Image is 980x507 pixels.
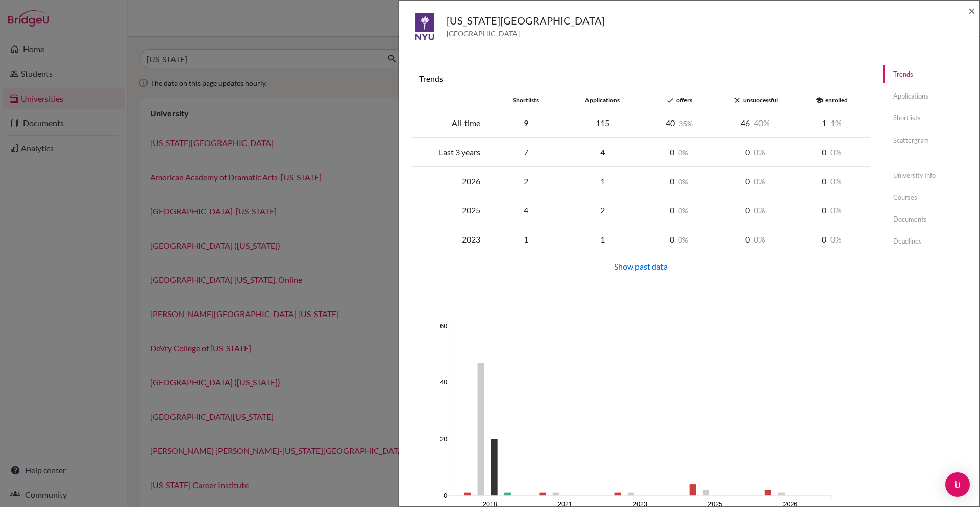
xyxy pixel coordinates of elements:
div: 0 [794,146,870,158]
span: 0 [830,205,842,215]
div: 2 [488,175,565,187]
i: school [815,96,823,104]
a: Scattergram [883,132,979,150]
a: Trends [883,65,979,83]
div: All-time [411,117,488,129]
a: Courses [883,188,979,206]
span: 0 [754,176,765,186]
span: 0 [678,148,688,157]
i: close [733,96,741,104]
text: 0 [444,492,447,499]
div: applications [564,95,641,105]
text: 40 [440,379,447,387]
div: 0 [717,204,794,216]
div: 115 [564,117,641,129]
a: Shortlists [883,109,979,127]
div: 7 [488,146,565,158]
a: Documents [883,210,979,228]
text: 20 [440,436,447,443]
div: 4 [564,146,641,158]
div: shortlists [488,95,565,105]
text: 60 [440,323,447,330]
div: Open Intercom Messenger [945,472,970,497]
span: 0 [830,147,842,157]
div: 2026 [411,175,488,187]
div: 0 [641,175,717,187]
div: 1 [488,233,565,246]
div: 0 [641,233,717,246]
span: × [968,3,975,18]
div: 2025 [411,204,488,216]
span: 0 [830,234,842,244]
div: Show past data [418,260,864,273]
a: Deadlines [883,232,979,250]
div: 0 [641,204,717,216]
span: 0 [754,205,765,215]
div: 1 [564,233,641,246]
i: done [666,96,674,104]
div: 2 [564,204,641,216]
div: 46 [717,117,794,129]
button: Close [968,5,975,17]
a: Applications [883,87,979,105]
span: 0 [754,234,765,244]
div: 4 [488,204,565,216]
div: 9 [488,117,565,129]
div: 1 [564,175,641,187]
span: 0 [830,176,842,186]
div: 0 [641,146,717,158]
span: 40 [754,118,770,128]
h5: [US_STATE][GEOGRAPHIC_DATA] [447,13,605,28]
span: 0 [678,206,688,215]
span: enrolled [825,96,848,104]
span: [GEOGRAPHIC_DATA] [447,28,605,39]
div: Last 3 years [411,146,488,158]
div: 1 [794,117,870,129]
span: 1 [830,118,842,128]
div: 0 [717,175,794,187]
span: 0 [678,177,688,186]
div: 2023 [411,233,488,246]
div: 0 [794,204,870,216]
div: 40 [641,117,717,129]
div: 0 [717,146,794,158]
span: offers [676,96,692,104]
a: University info [883,166,979,184]
span: 35 [679,119,693,128]
div: 0 [794,175,870,187]
img: us_nyu_mu3e0q99.jpeg [411,13,438,40]
div: 0 [794,233,870,246]
h6: Trends [419,74,862,83]
div: 0 [717,233,794,246]
span: 0 [754,147,765,157]
span: 0 [678,235,688,244]
span: unsuccessful [743,96,778,104]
